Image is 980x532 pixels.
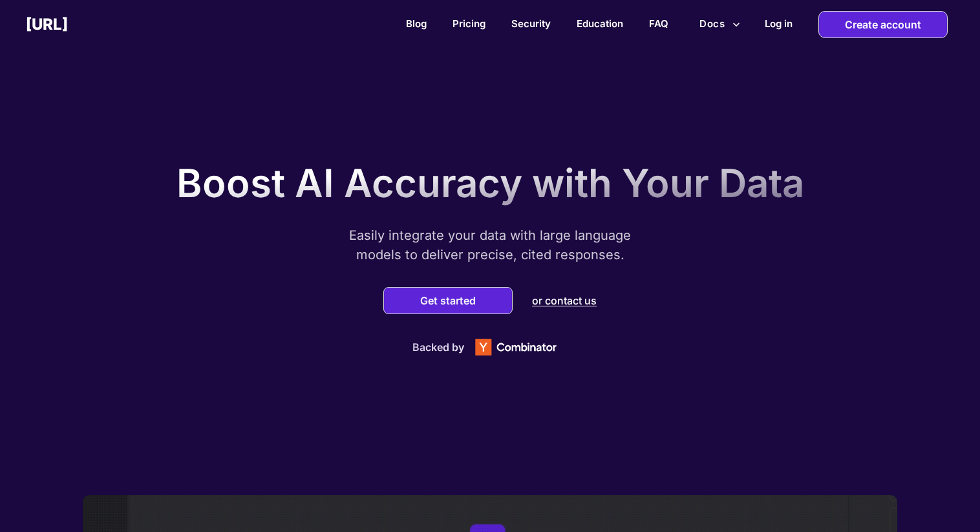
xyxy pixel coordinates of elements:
a: Security [511,17,551,30]
h2: Log in [765,17,793,30]
p: or contact us [532,294,597,307]
img: Y Combinator logo [464,332,568,363]
button: more [694,12,745,36]
h2: [URL] [26,15,68,34]
a: FAQ [649,17,668,30]
p: Boost AI Accuracy with Your Data [176,160,804,206]
p: Backed by [412,341,464,354]
p: Create account [845,12,921,37]
a: Pricing [453,17,485,30]
a: Education [577,17,623,30]
p: Easily integrate your data with large language models to deliver precise, cited responses. [328,226,652,264]
a: Blog [406,17,427,30]
button: Get started [416,294,480,307]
